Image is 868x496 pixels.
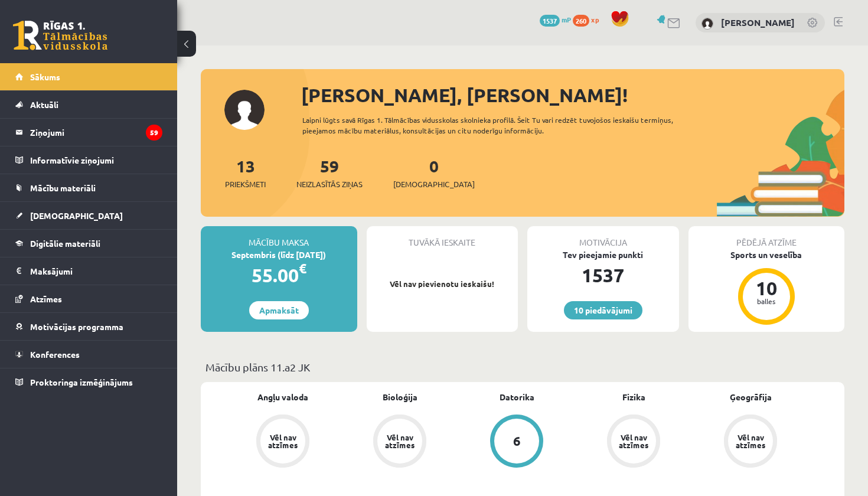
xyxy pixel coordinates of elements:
a: 1537 mP [540,15,571,24]
a: 6 [458,415,575,470]
a: Motivācijas programma [15,313,162,340]
a: Sports un veselība 10 balles [688,249,845,327]
a: Rīgas 1. Tālmācības vidusskola [13,21,107,50]
a: Angļu valoda [257,391,308,403]
a: Proktoringa izmēģinājums [15,368,162,396]
div: Pēdējā atzīme [688,226,845,249]
legend: Ziņojumi [30,119,162,146]
span: Sākums [30,71,60,82]
div: Vēl nav atzīmes [383,433,416,449]
div: Vēl nav atzīmes [734,433,767,449]
a: Datorika [500,391,534,403]
a: Informatīvie ziņojumi [15,146,162,174]
a: Vēl nav atzīmes [575,415,692,470]
a: Fizika [622,391,645,403]
a: Bioloģija [383,391,417,403]
span: Proktoringa izmēģinājums [30,377,133,387]
a: Vēl nav atzīmes [224,415,341,470]
div: Sports un veselība [688,249,845,261]
div: Motivācija [527,226,679,249]
div: Vēl nav atzīmes [617,433,650,449]
div: 6 [513,435,521,448]
i: 59 [146,125,162,141]
div: 1537 [527,261,679,289]
a: 260 xp [573,15,605,24]
div: Laipni lūgts savā Rīgas 1. Tālmācības vidusskolas skolnieka profilā. Šeit Tu vari redzēt tuvojošo... [302,115,688,136]
span: € [299,260,306,277]
a: 59Neizlasītās ziņas [296,155,363,190]
span: xp [591,15,599,24]
div: 10 [749,279,784,298]
a: Ģeogrāfija [730,391,772,403]
span: Neizlasītās ziņas [296,178,363,190]
span: 260 [573,15,589,27]
span: Konferences [30,349,80,360]
a: Aktuāli [15,91,162,118]
img: Viktorija Vargušenko [701,18,713,30]
div: Mācību maksa [201,226,357,249]
div: Septembris (līdz [DATE]) [201,249,357,261]
span: 1537 [540,15,560,27]
a: [PERSON_NAME] [721,17,795,28]
a: 10 piedāvājumi [564,301,642,319]
a: Maksājumi [15,257,162,285]
span: Digitālie materiāli [30,238,100,249]
legend: Maksājumi [30,257,162,285]
p: Mācību plāns 11.a2 JK [205,359,840,375]
div: balles [749,298,784,305]
a: 13Priekšmeti [225,155,266,190]
div: Tuvākā ieskaite [367,226,518,249]
a: Atzīmes [15,285,162,312]
span: [DEMOGRAPHIC_DATA] [30,210,123,221]
div: Vēl nav atzīmes [266,433,299,449]
legend: Informatīvie ziņojumi [30,146,162,174]
p: Vēl nav pievienotu ieskaišu! [373,278,513,290]
a: Ziņojumi59 [15,119,162,146]
a: Vēl nav atzīmes [341,415,458,470]
a: Sākums [15,63,162,90]
span: mP [562,15,571,24]
div: 55.00 [201,261,357,289]
div: Tev pieejamie punkti [527,249,679,261]
a: Apmaksāt [249,301,309,319]
span: Aktuāli [30,99,58,110]
div: [PERSON_NAME], [PERSON_NAME]! [301,81,844,109]
a: Mācību materiāli [15,174,162,201]
a: Vēl nav atzīmes [692,415,809,470]
span: Motivācijas programma [30,321,123,332]
span: Mācību materiāli [30,182,96,193]
a: 0[DEMOGRAPHIC_DATA] [393,155,475,190]
span: Atzīmes [30,293,62,304]
a: Digitālie materiāli [15,230,162,257]
span: [DEMOGRAPHIC_DATA] [393,178,475,190]
a: [DEMOGRAPHIC_DATA] [15,202,162,229]
span: Priekšmeti [225,178,266,190]
a: Konferences [15,341,162,368]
